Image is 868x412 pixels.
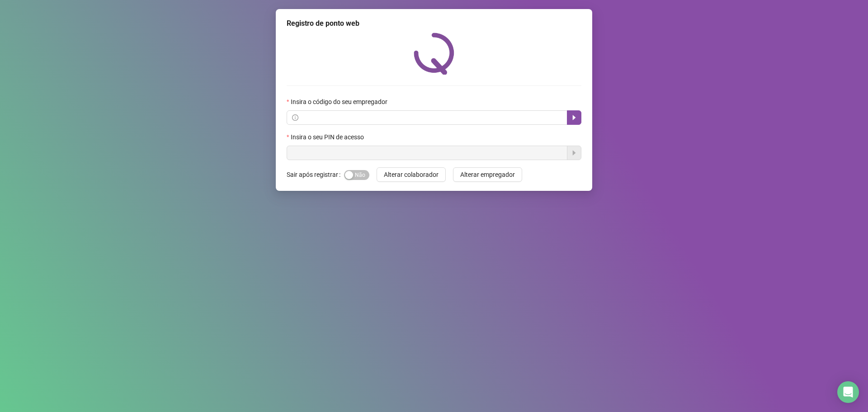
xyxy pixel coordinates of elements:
[460,170,515,180] span: Alterar empregador
[414,33,454,75] img: QRPoint
[287,97,393,107] label: Insira o código do seu empregador
[287,18,581,29] div: Registro de ponto web
[837,381,859,403] div: Open Intercom Messenger
[384,170,439,180] span: Alterar colaborador
[292,114,298,121] span: info-circle
[287,132,370,142] label: Insira o seu PIN de acesso
[453,167,522,182] button: Alterar empregador
[571,114,578,121] span: caret-right
[287,167,344,182] label: Sair após registrar
[377,167,446,182] button: Alterar colaborador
